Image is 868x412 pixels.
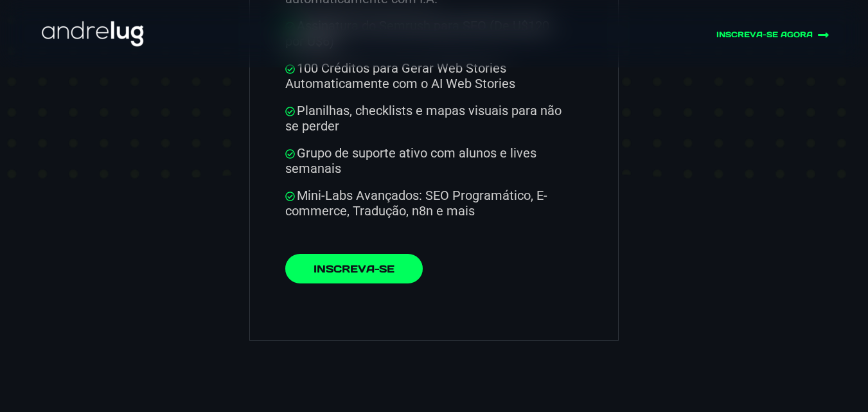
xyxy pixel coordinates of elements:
a: Inscreva-se [285,254,423,283]
a: INSCREVA-SE AGORA [590,29,829,41]
li: Mini-Labs Avançados: SEO Programático, E-commerce, Tradução, n8n e mais [285,188,569,219]
li: Planilhas, checklists e mapas visuais para não se perder [285,103,569,134]
li: 100 Créditos para Gerar Web Stories Automaticamente com o AI Web Stories [285,60,569,91]
li: Grupo de suporte ativo com alunos e lives semanais [285,145,569,176]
